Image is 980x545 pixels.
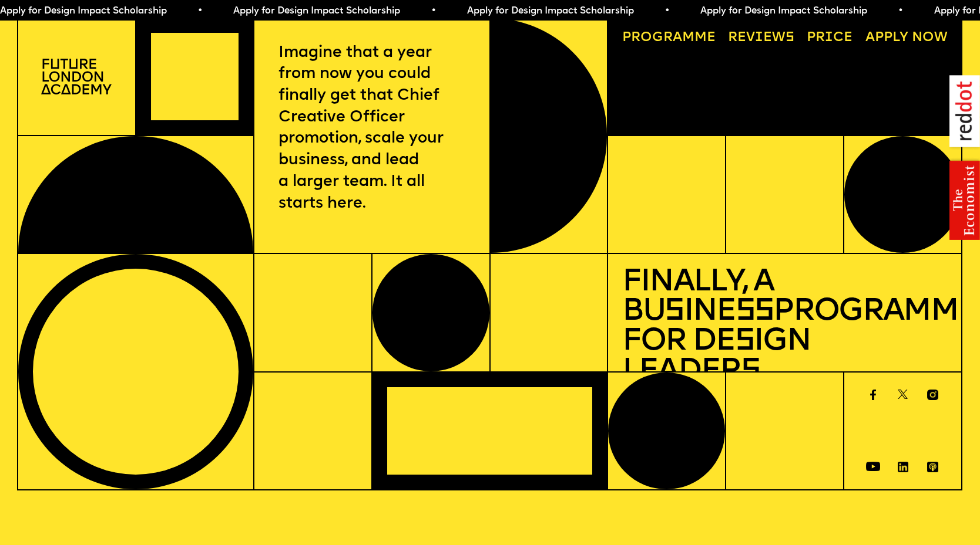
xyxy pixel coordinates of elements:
[425,6,430,16] span: •
[865,31,875,45] span: A
[278,43,464,215] p: Imagine that a year from now you could finally get that Chief Creative Officer promotion, scale y...
[858,25,954,52] a: Apply now
[658,6,663,16] span: •
[741,356,760,387] span: s
[673,31,682,45] span: a
[736,296,774,327] span: ss
[615,25,722,52] a: Programme
[735,326,754,357] span: s
[622,268,948,387] h1: Finally, a Bu ine Programme for De ign Leader
[191,6,196,16] span: •
[800,25,860,52] a: Price
[721,25,801,52] a: Reviews
[664,296,683,327] span: s
[892,6,897,16] span: •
